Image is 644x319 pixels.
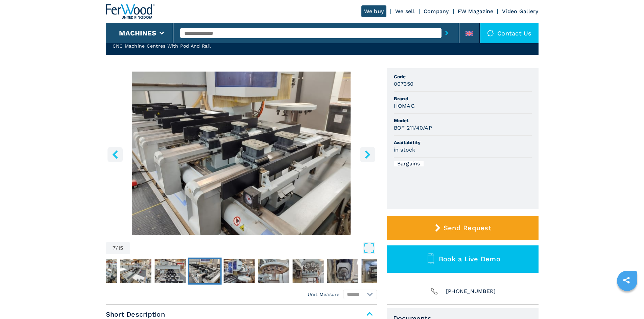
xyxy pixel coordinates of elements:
img: 3d21fd9c36605def22ddd0c0fda0ecfc [258,259,289,283]
span: Code [394,73,532,80]
h3: HOMAG [394,102,415,110]
a: Video Gallery [502,8,538,15]
button: right-button [360,147,375,162]
img: CNC Machine Centres With Pod And Rail HOMAG BOF 211/40/AP [106,72,377,235]
div: Contact us [480,23,539,43]
span: 15 [118,245,123,251]
button: Go to Slide 6 [153,258,187,285]
h3: 007350 [394,80,414,88]
a: We buy [361,5,387,17]
img: ff08010006f98da6a71c338ea41cc083 [361,259,392,283]
button: Book a Live Demo [387,245,539,273]
button: Machines [119,29,156,37]
span: Model [394,117,532,124]
h2: CNC Machine Centres With Pod And Rail [113,43,217,49]
button: Go to Slide 11 [326,258,359,285]
button: Go to Slide 5 [119,258,152,285]
button: Go to Slide 8 [222,258,256,285]
img: 92f6c4995bcf01e2bef8e75ceff5f041 [327,259,358,283]
button: Open Fullscreen [132,242,375,254]
nav: Thumbnail Navigation [15,258,286,285]
a: Company [424,8,449,15]
img: 51e3d9ecb9e4ac98111470fdbbf7fe5e [86,259,117,283]
img: d23e571cd2592b8faab6cb9e6c7b6590 [292,259,324,283]
img: Ferwood [106,4,154,19]
img: 1dd85124f3c32333fd530297ac19a0cc [154,259,186,283]
div: Bargains [394,161,424,166]
img: Contact us [487,30,494,36]
span: / [116,245,118,251]
span: Send Request [444,224,491,232]
button: Go to Slide 9 [257,258,290,285]
em: Unit Measure [308,291,340,298]
h3: BOF 211/40/AP [394,124,432,132]
a: sharethis [618,272,635,289]
img: Phone [430,287,439,296]
button: Go to Slide 4 [84,258,118,285]
span: Brand [394,95,532,102]
button: Send Request [387,216,539,240]
button: submit-button [442,25,452,41]
button: Go to Slide 10 [291,258,325,285]
button: left-button [108,147,123,162]
iframe: Chat [615,289,639,314]
button: Go to Slide 7 [188,258,221,285]
img: 6cf4b3ba485e4c9de3d9457468ab2166 [189,259,220,283]
a: FW Magazine [458,8,494,15]
span: 7 [113,245,116,251]
h3: in stock [394,146,415,154]
a: We sell [395,8,415,15]
img: 97e251f10958f2a913a29f1983e7e38e [223,259,255,283]
span: Book a Live Demo [439,255,500,263]
span: Availability [394,139,532,146]
button: Go to Slide 12 [360,258,394,285]
span: [PHONE_NUMBER] [446,287,496,296]
img: 76d6e2365aefbd5b69dfa7f6fec1d4c6 [120,259,151,283]
div: Go to Slide 7 [106,72,377,235]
